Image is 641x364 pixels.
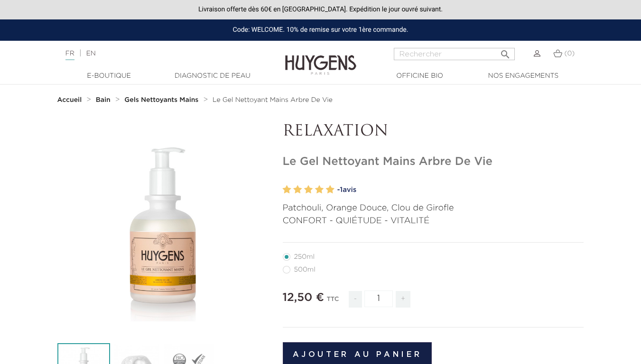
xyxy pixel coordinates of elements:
[315,183,324,197] label: 4
[283,123,584,141] p: RELAXATION
[124,97,198,103] strong: Gels Nettoyants Mains
[304,183,313,197] label: 3
[283,215,584,227] p: CONFORT - QUIÉTUDE - VITALITÉ
[396,291,411,308] span: +
[349,291,362,308] span: -
[364,291,393,307] input: Quantité
[213,97,333,103] span: Le Gel Nettoyant Mains Arbre De Vie
[124,96,201,104] a: Gels Nettoyants Mains
[283,183,291,197] label: 1
[326,183,334,197] label: 5
[57,97,82,103] strong: Accueil
[165,71,260,81] a: Diagnostic de peau
[57,96,84,104] a: Accueil
[293,183,302,197] label: 2
[283,155,584,169] h1: Le Gel Nettoyant Mains Arbre De Vie
[340,186,343,193] span: 1
[61,48,260,59] div: |
[86,50,95,57] a: EN
[394,48,515,60] input: Rechercher
[337,183,584,197] a: -1avis
[62,71,157,81] a: E-Boutique
[285,40,356,76] img: Huygens
[476,71,571,81] a: Nos engagements
[65,50,74,60] a: FR
[96,96,113,104] a: Bain
[500,46,511,57] i: 
[372,71,467,81] a: Officine Bio
[497,45,514,58] button: 
[283,202,584,215] p: Patchouli, Orange Douce, Clou de Girofle
[96,97,111,103] strong: Bain
[326,289,339,315] div: TTC
[564,50,575,57] span: (0)
[283,253,326,261] label: 250ml
[213,96,333,104] a: Le Gel Nettoyant Mains Arbre De Vie
[283,292,324,303] span: 12,50 €
[283,266,327,273] label: 500ml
